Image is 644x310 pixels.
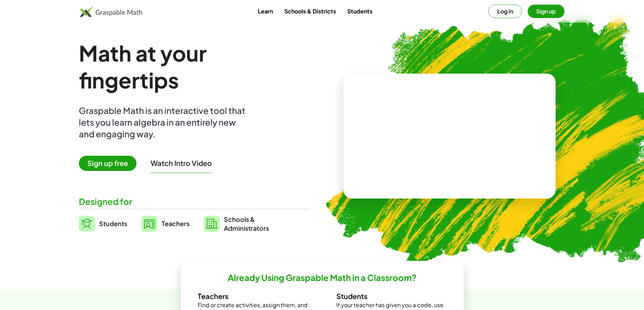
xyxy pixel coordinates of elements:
img: svg%3e [141,216,157,232]
a: Students [79,215,127,232]
button: Sign up [528,5,564,18]
h1: Math at your fingertips [79,40,304,93]
span: Schools & Administrators [224,215,269,232]
h3: Students [336,292,447,301]
span: Teachers [162,219,190,228]
div: Graspable Math is an interactive tool that lets you learn algebra in an entirely new and engaging... [79,105,249,140]
button: Watch Intro Video [151,159,212,168]
a: Schools &Administrators [204,215,269,232]
img: svg%3e [204,216,220,232]
span: Students [99,219,127,228]
h3: Teachers [198,292,308,301]
a: Teachers [141,215,190,232]
video: What is this? This is dynamic math notation. Dynamic math notation plays a central role in how Gr... [396,110,503,163]
a: Schools & Districts [279,5,342,18]
button: Log in [488,5,522,18]
div: Designed for [79,196,311,207]
a: Students [342,5,378,18]
img: svg%3e [79,216,95,231]
span: Sign up free [79,156,137,171]
h2: Already Using Graspable Math in a Classroom? [228,272,417,283]
a: Learn [252,5,279,18]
